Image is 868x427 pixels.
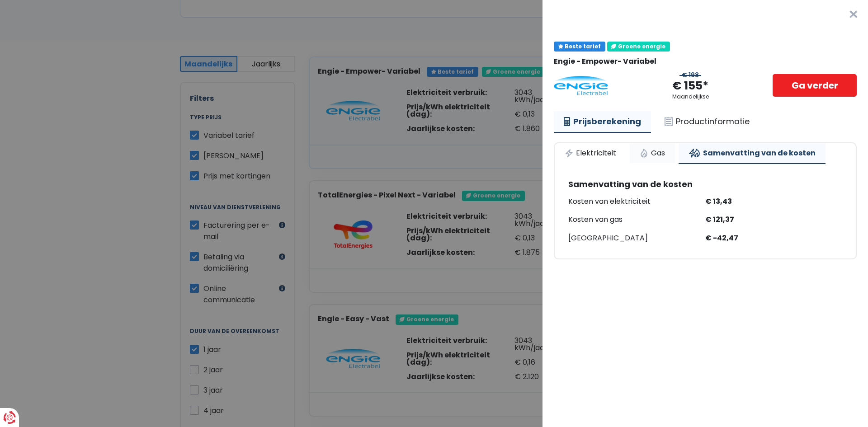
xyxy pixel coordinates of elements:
[655,111,759,132] a: Productinformatie
[679,71,701,79] div: € 198
[607,42,670,52] div: Groene energie
[554,42,605,52] div: Beste tarief
[568,213,705,226] div: Kosten van gas
[568,232,705,245] div: [GEOGRAPHIC_DATA]
[705,232,842,245] div: € -42,47
[672,94,709,100] div: Maandelijkse
[705,213,842,226] div: € 121,37
[568,179,842,189] h3: Samenvatting van de kosten
[554,57,857,66] div: Engie - Empower- Variabel
[568,195,705,208] div: Kosten van elektriciteit
[773,74,857,97] a: Ga verder
[630,143,675,163] a: Gas
[554,76,608,96] img: Engie
[705,195,842,208] div: € 13,43
[672,79,708,94] div: € 155*
[554,111,651,133] a: Prijsberekening
[555,143,626,163] a: Elektriciteit
[679,143,826,164] a: Samenvatting van de kosten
